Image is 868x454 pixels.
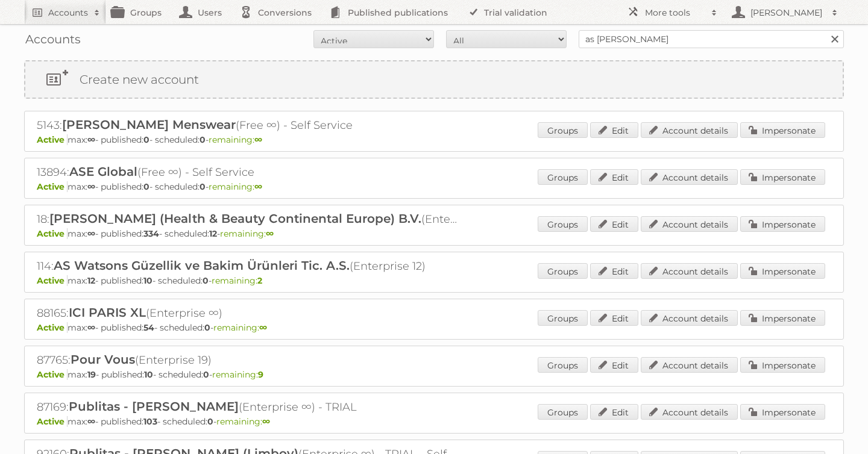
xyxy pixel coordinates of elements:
strong: 19 [87,369,96,380]
h2: [PERSON_NAME] [747,7,826,19]
h2: 87765: (Enterprise 19) [37,352,459,368]
span: AS Watsons Güzellik ve Bakim Ürünleri Tic. A.S. [54,258,350,273]
strong: 10 [143,275,153,286]
strong: ∞ [87,416,95,427]
h2: 5143: (Free ∞) - Self Service [37,117,459,133]
a: Account details [641,404,738,420]
strong: 0 [203,275,209,286]
span: remaining: [209,181,262,192]
a: Account details [641,216,738,232]
a: Impersonate [740,357,825,373]
strong: 10 [144,369,153,380]
a: Create new account [25,61,843,98]
span: remaining: [212,275,262,286]
a: Groups [538,357,588,373]
strong: 2 [257,275,262,286]
strong: 0 [143,134,149,145]
strong: 9 [258,369,263,380]
span: remaining: [220,228,274,239]
a: Edit [590,216,638,232]
span: Publitas - [PERSON_NAME] [69,399,239,414]
p: max: - published: - scheduled: - [37,369,831,380]
a: Groups [538,122,588,138]
strong: ∞ [254,134,262,145]
strong: ∞ [87,181,95,192]
strong: ∞ [87,228,95,239]
strong: 0 [200,181,206,192]
h2: 87169: (Enterprise ∞) - TRIAL [37,399,459,415]
h2: More tools [645,7,705,19]
strong: 0 [204,322,210,333]
h2: 114: (Enterprise 12) [37,258,459,274]
a: Impersonate [740,216,825,232]
strong: ∞ [254,181,262,192]
span: [PERSON_NAME] Menswear [62,117,236,132]
a: Impersonate [740,310,825,326]
p: max: - published: - scheduled: - [37,322,831,333]
strong: ∞ [87,322,95,333]
a: Account details [641,169,738,185]
p: max: - published: - scheduled: - [37,275,831,286]
a: Groups [538,263,588,279]
a: Groups [538,169,588,185]
span: Active [37,134,68,145]
a: Impersonate [740,169,825,185]
p: max: - published: - scheduled: - [37,134,831,145]
a: Impersonate [740,122,825,138]
a: Groups [538,310,588,326]
strong: 54 [143,322,154,333]
strong: 12 [87,275,95,286]
a: Account details [641,310,738,326]
span: ASE Global [69,164,137,179]
strong: ∞ [266,228,274,239]
span: Active [37,228,68,239]
a: Groups [538,404,588,420]
a: Impersonate [740,263,825,279]
h2: 13894: (Free ∞) - Self Service [37,164,459,180]
span: Active [37,369,68,380]
span: Active [37,322,68,333]
span: remaining: [212,369,263,380]
span: Active [37,416,68,427]
p: max: - published: - scheduled: - [37,228,831,239]
strong: ∞ [87,134,95,145]
a: Impersonate [740,404,825,420]
a: Edit [590,357,638,373]
a: Groups [538,216,588,232]
span: remaining: [216,416,270,427]
strong: 0 [203,369,209,380]
h2: 88165: (Enterprise ∞) [37,305,459,321]
a: Edit [590,169,638,185]
strong: 12 [209,228,217,239]
a: Edit [590,404,638,420]
a: Account details [641,263,738,279]
span: Active [37,275,68,286]
span: remaining: [209,134,262,145]
span: Active [37,181,68,192]
strong: 103 [143,416,157,427]
a: Account details [641,357,738,373]
h2: 18: (Enterprise ∞) [37,211,459,227]
strong: 0 [143,181,149,192]
strong: 0 [207,416,213,427]
span: Pour Vous [71,352,135,367]
strong: 0 [200,134,206,145]
h2: Accounts [48,7,88,19]
a: Edit [590,122,638,138]
a: Edit [590,263,638,279]
p: max: - published: - scheduled: - [37,181,831,192]
strong: 334 [143,228,159,239]
p: max: - published: - scheduled: - [37,416,831,427]
strong: ∞ [259,322,267,333]
a: Edit [590,310,638,326]
strong: ∞ [262,416,270,427]
a: Account details [641,122,738,138]
span: [PERSON_NAME] (Health & Beauty Continental Europe) B.V. [49,211,421,226]
span: ICI PARIS XL [69,305,146,320]
span: remaining: [213,322,267,333]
